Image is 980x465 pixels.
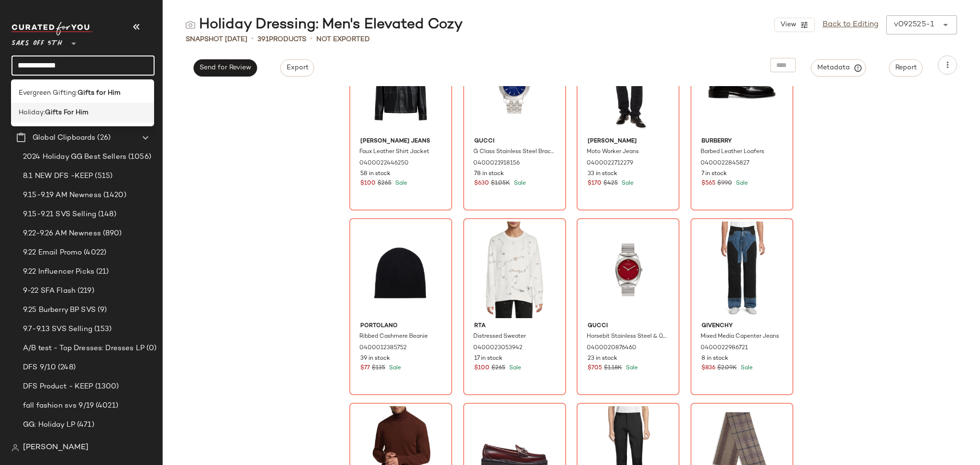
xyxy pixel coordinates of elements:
[701,148,764,156] span: Barbed Leather Loafers
[588,322,668,331] span: Gucci
[580,221,676,318] img: 0400020876460
[473,159,520,168] span: 0400021918156
[186,15,463,34] div: Holiday Dressing: Men's Elevated Cozy
[280,59,314,77] button: Export
[473,148,554,156] span: G Class Stainless Steel Bracelet Watch/38MM
[101,190,126,201] span: (1420)
[186,34,247,44] span: Snapshot [DATE]
[474,322,555,331] span: Rta
[360,354,390,363] span: 39 in stock
[359,344,407,353] span: 0400012385752
[23,442,89,454] span: [PERSON_NAME]
[507,365,521,371] span: Sale
[11,444,19,452] img: svg%3e
[199,64,251,72] span: Send for Review
[101,228,122,239] span: (890)
[23,400,94,411] span: fall fashion svs 9/19
[359,332,428,341] span: Ribbed Cashmere Beanie
[353,221,449,318] img: 0400012385752_BLACK
[23,305,96,316] span: 9.25 Burberry BP SVS
[359,148,429,156] span: Faux Leather Shirt Jacket
[45,108,89,118] b: Gifts For Him
[23,381,93,392] span: DFS Product - KEEP
[360,322,441,331] span: Portolano
[96,209,116,220] span: (148)
[587,332,668,341] span: Horsebit Stainless Steel & 0.02 TCW Diamond Bracelet Watch/34MM
[23,343,145,354] span: A/B test - Top Dresses: Dresses LP
[23,171,93,182] span: 8.1 NEW DFS -KEEP
[75,420,94,431] span: (471)
[717,179,732,188] span: $990
[474,179,489,188] span: $630
[817,64,860,72] span: Metadata
[473,332,526,341] span: Distressed Sweater
[93,381,119,392] span: (1300)
[603,179,618,188] span: $425
[126,152,151,163] span: (1056)
[76,286,94,297] span: (219)
[94,266,109,277] span: (21)
[474,170,504,178] span: 78 in stock
[588,179,601,188] span: $170
[701,332,779,341] span: Mixed Media Capenter Jeans
[23,190,101,201] span: 9.15-9.19 AM Newness
[96,305,107,316] span: (9)
[23,324,92,335] span: 9.7-9.13 SVS Selling
[734,180,748,187] span: Sale
[717,364,737,373] span: $2.09K
[23,362,56,373] span: DFS 9/10
[23,228,101,239] span: 9.22-9.26 AM Newness
[701,159,749,168] span: 0400022845827
[387,365,401,371] span: Sale
[701,344,748,353] span: 0400022986721
[587,344,636,353] span: 0400020876460
[78,88,121,98] b: Gifts for Him
[588,137,668,146] span: [PERSON_NAME]
[310,33,312,45] span: •
[316,34,370,44] span: Not Exported
[360,170,390,178] span: 58 in stock
[702,322,782,331] span: Givenchy
[360,364,370,373] span: $77
[588,354,617,363] span: 23 in stock
[186,20,195,30] img: svg%3e
[360,179,376,188] span: $100
[378,179,391,188] span: $265
[33,133,95,144] span: Global Clipboards
[474,137,555,146] span: Gucci
[620,180,634,187] span: Sale
[895,64,917,72] span: Report
[702,354,728,363] span: 8 in stock
[702,170,727,178] span: 7 in stock
[491,364,505,373] span: $265
[92,324,112,335] span: (153)
[780,21,796,29] span: View
[11,22,93,35] img: cfy_white_logo.C9jOOHJF.svg
[23,286,76,297] span: 9-22 SFA Flash
[588,170,617,178] span: 33 in stock
[491,179,510,188] span: $1.05K
[145,343,156,354] span: (0)
[19,108,45,118] span: Holiday:
[95,133,111,144] span: (26)
[257,36,269,43] span: 391
[894,19,934,31] div: v092525-1
[23,152,126,163] span: 2024 Holiday GG Best Sellers
[474,354,502,363] span: 17 in stock
[467,221,563,318] img: 0400023053942_WHITE
[889,59,923,77] button: Report
[372,364,385,373] span: $135
[473,344,523,353] span: 0400023053942
[702,137,782,146] span: Burberry
[23,247,82,258] span: 9.22 Email Promo
[257,34,306,44] div: Products
[702,364,715,373] span: $836
[23,209,96,220] span: 9.15-9.21 SVS Selling
[587,159,633,168] span: 0400022712279
[774,18,814,32] button: View
[823,19,879,31] a: Back to Editing
[11,33,62,50] span: Saks OFF 5TH
[393,180,407,187] span: Sale
[360,137,441,146] span: [PERSON_NAME] Jeans
[739,365,753,371] span: Sale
